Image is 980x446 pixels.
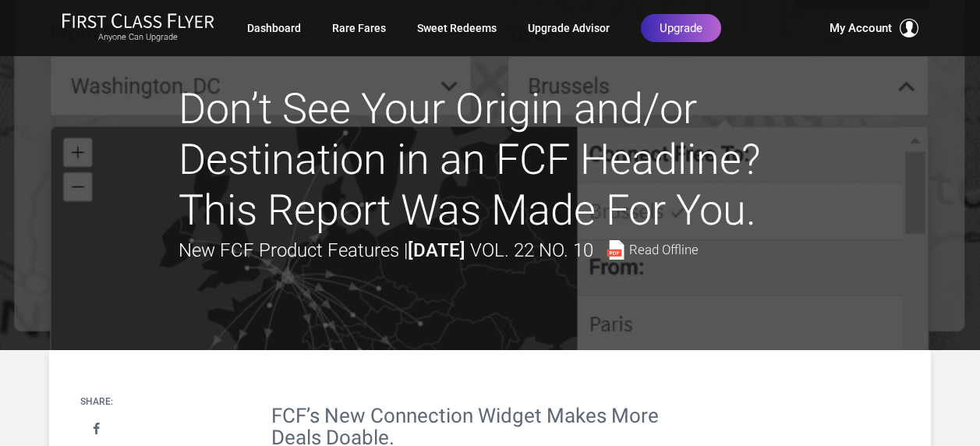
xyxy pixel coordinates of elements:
[179,84,802,235] h1: Don’t See Your Origin and/or Destination in an FCF Headline? This Report Was Made For You.
[417,14,497,42] a: Sweet Redeems
[606,240,699,260] a: Read Offline
[830,19,892,37] span: My Account
[80,415,112,444] a: Share
[641,14,721,42] a: Upgrade
[606,240,625,260] img: pdf-file.svg
[80,397,113,407] h4: Share:
[62,12,214,29] img: First Class Flyer
[62,12,214,44] a: First Class FlyerAnyone Can Upgrade
[247,14,301,42] a: Dashboard
[528,14,610,42] a: Upgrade Advisor
[332,14,386,42] a: Rare Fares
[470,239,593,261] span: Vol. 22 No. 10
[830,19,918,37] button: My Account
[62,32,214,43] small: Anyone Can Upgrade
[179,235,699,265] div: New FCF Product Features |
[408,239,465,261] strong: [DATE]
[629,243,699,257] span: Read Offline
